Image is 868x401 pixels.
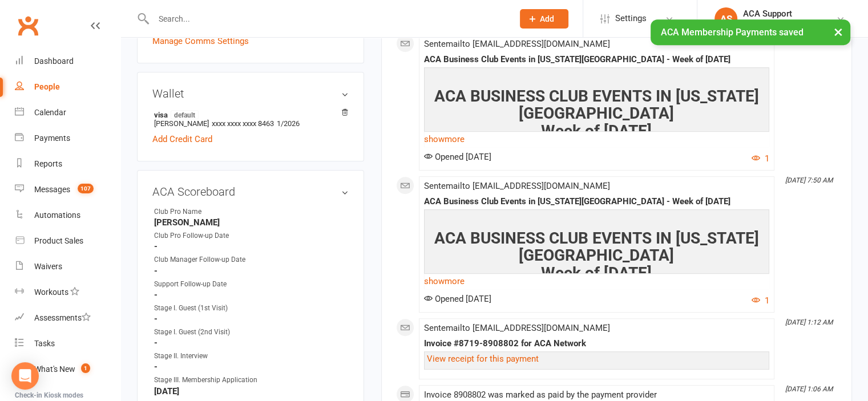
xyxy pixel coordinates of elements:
[152,132,212,146] a: Add Credit Card
[541,264,652,282] span: Week of [DATE]
[152,87,349,100] h3: Wallet
[154,327,248,338] div: Stage I. Guest (2nd Visit)
[785,318,833,326] i: [DATE] 1:12 AM
[15,331,120,357] a: Tasks
[424,131,769,147] a: show more
[154,266,349,276] strong: -
[424,323,610,333] span: Sent email to [EMAIL_ADDRESS][DOMAIN_NAME]
[152,185,349,198] h3: ACA Scoreboard
[540,14,554,23] span: Add
[34,108,66,117] div: Calendar
[154,290,349,300] strong: -
[154,230,248,241] div: Club Pro Follow-up Date
[34,236,83,245] div: Product Sales
[541,121,652,140] span: Week of [DATE]
[15,48,120,74] a: Dashboard
[34,133,70,143] div: Payments
[434,87,759,123] span: ACA BUSINESS CLUB EVENTS IN [US_STATE][GEOGRAPHIC_DATA]
[615,6,647,31] span: Settings
[651,19,850,45] div: ACA Membership Payments saved
[154,303,248,314] div: Stage I. Guest (1st Visit)
[154,375,257,386] div: Stage III. Membership Application
[34,56,74,66] div: Dashboard
[15,74,120,100] a: People
[424,152,491,162] span: Opened [DATE]
[15,151,120,177] a: Reports
[434,229,759,265] span: ACA BUSINESS CLUB EVENTS IN [US_STATE][GEOGRAPHIC_DATA]
[743,19,792,29] div: ACA Network
[34,82,60,91] div: People
[81,363,90,373] span: 1
[785,385,833,393] i: [DATE] 1:06 AM
[154,386,349,396] strong: [DATE]
[212,119,274,128] span: xxxx xxxx xxxx 8463
[34,262,62,271] div: Waivers
[427,354,539,364] a: View receipt for this payment
[424,197,769,206] div: ACA Business Club Events in [US_STATE][GEOGRAPHIC_DATA] - Week of [DATE]
[34,339,55,348] div: Tasks
[15,228,120,254] a: Product Sales
[150,11,505,27] input: Search...
[15,357,120,382] a: What's New1
[828,19,849,44] button: ×
[78,184,94,193] span: 107
[424,294,491,304] span: Opened [DATE]
[14,11,42,40] a: Clubworx
[34,185,70,194] div: Messages
[743,9,792,19] div: ACA Support
[752,152,769,165] button: 1
[15,254,120,280] a: Waivers
[15,100,120,125] a: Calendar
[154,279,248,290] div: Support Follow-up Date
[15,177,120,202] a: Messages 107
[424,390,769,400] div: Invoice 8908802 was marked as paid by the payment provider
[34,287,68,297] div: Workouts
[154,254,248,265] div: Club Manager Follow-up Date
[154,362,349,372] strong: -
[752,294,769,307] button: 1
[424,55,769,64] div: ACA Business Club Events in [US_STATE][GEOGRAPHIC_DATA] - Week of [DATE]
[154,217,349,228] strong: [PERSON_NAME]
[785,176,833,184] i: [DATE] 7:50 AM
[154,110,343,119] strong: visa
[15,202,120,228] a: Automations
[15,280,120,305] a: Workouts
[424,273,769,289] a: show more
[11,362,39,390] div: Open Intercom Messenger
[154,351,248,362] div: Stage II. Interview
[424,181,610,191] span: Sent email to [EMAIL_ADDRESS][DOMAIN_NAME]
[154,314,349,324] strong: -
[171,110,199,119] span: default
[34,210,80,220] div: Automations
[154,241,349,252] strong: -
[15,125,120,151] a: Payments
[34,159,62,168] div: Reports
[714,7,737,30] div: AS
[34,313,91,322] div: Assessments
[34,364,75,374] div: What's New
[520,9,568,29] button: Add
[154,338,349,348] strong: -
[154,206,248,217] div: Club Pro Name
[152,108,349,129] li: [PERSON_NAME]
[424,339,769,349] div: Invoice #8719-8908802 for ACA Network
[277,119,300,128] span: 1/2026
[15,305,120,331] a: Assessments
